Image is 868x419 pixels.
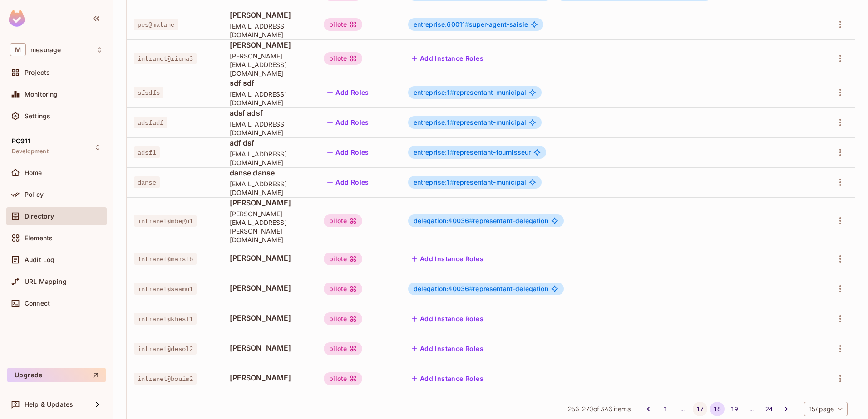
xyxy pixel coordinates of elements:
span: intranet@khesl1 [134,313,197,325]
span: [PERSON_NAME] [230,253,310,263]
div: … [745,404,759,414]
nav: pagination navigation [640,402,795,416]
span: [EMAIL_ADDRESS][DOMAIN_NAME] [230,180,310,197]
span: super-agent-saisie [414,21,528,28]
span: M [10,43,26,56]
span: [EMAIL_ADDRESS][DOMAIN_NAME] [230,120,310,137]
button: Go to next page [779,402,794,416]
button: Add Roles [324,145,373,160]
span: Connect [25,300,50,307]
div: 15 / page [804,402,848,416]
span: Elements [25,234,53,242]
span: [PERSON_NAME] [230,40,310,50]
div: pilote [324,18,362,31]
button: Add Instance Roles [408,252,487,266]
button: Upgrade [7,368,106,382]
span: intranet@bouim2 [134,373,197,385]
span: intranet@saamu1 [134,283,197,295]
span: [PERSON_NAME][EMAIL_ADDRESS][PERSON_NAME][DOMAIN_NAME] [230,209,310,244]
span: [EMAIL_ADDRESS][DOMAIN_NAME] [230,150,310,167]
span: PG911 [12,137,30,145]
span: representant-delegation [414,217,548,224]
span: [PERSON_NAME][EMAIL_ADDRESS][DOMAIN_NAME] [230,52,310,78]
span: [PERSON_NAME] [230,10,310,20]
span: representant-municipal [414,89,526,96]
button: Go to page 17 [693,402,707,416]
span: [EMAIL_ADDRESS][DOMAIN_NAME] [230,22,310,39]
span: [PERSON_NAME] [230,313,310,323]
button: Add Instance Roles [408,51,487,66]
div: pilote [324,214,362,227]
span: Audit Log [25,256,54,263]
span: # [450,148,454,156]
img: SReyMgAAAABJRU5ErkJggg== [9,10,25,27]
button: Add Roles [324,85,373,100]
button: Add Roles [324,175,373,190]
span: [PERSON_NAME] [230,343,310,353]
span: # [450,178,454,186]
span: entreprise:1 [414,178,454,186]
span: Development [12,148,49,155]
div: pilote [324,283,362,295]
span: representant-fournisseur [414,149,531,156]
span: representant-municipal [414,179,526,186]
button: Add Instance Roles [408,371,487,386]
span: [EMAIL_ADDRESS][DOMAIN_NAME] [230,90,310,107]
span: delegation:40036 [414,217,473,224]
div: pilote [324,342,362,355]
span: URL Mapping [25,278,67,285]
button: page 18 [710,402,725,416]
span: representant-delegation [414,285,548,292]
span: Policy [25,191,44,198]
button: Go to previous page [641,402,656,416]
div: … [676,404,690,414]
span: # [465,20,469,28]
button: Add Instance Roles [408,312,487,326]
span: danse [134,176,160,188]
button: Go to page 1 [658,402,673,416]
span: intranet@marstb [134,253,197,265]
span: danse danse [230,168,310,178]
button: Add Instance Roles [408,341,487,356]
button: Go to page 24 [762,402,776,416]
div: pilote [324,312,362,325]
span: [PERSON_NAME] [230,373,310,383]
span: Help & Updates [25,401,73,408]
span: [PERSON_NAME] [230,283,310,293]
span: Home [25,169,42,176]
div: pilote [324,52,362,65]
span: adsf1 [134,146,160,158]
span: # [450,88,454,96]
span: 256 - 270 of 346 items [568,404,631,414]
span: # [469,285,473,292]
span: adsfadf [134,117,167,128]
span: entreprise:60011 [414,20,469,28]
span: adf dsf [230,138,310,148]
span: Monitoring [25,91,58,98]
div: pilote [324,372,362,385]
span: sfsdfs [134,87,163,98]
span: [PERSON_NAME] [230,198,310,208]
span: Settings [25,112,50,120]
span: intranet@ricna3 [134,53,197,64]
span: delegation:40036 [414,285,473,292]
span: intranet@desol2 [134,343,197,355]
span: # [469,217,473,224]
span: Workspace: mesurage [30,46,61,54]
span: # [450,118,454,126]
span: adsf adsf [230,108,310,118]
span: entreprise:1 [414,148,454,156]
button: Add Roles [324,115,373,130]
div: pilote [324,253,362,265]
span: entreprise:1 [414,118,454,126]
span: Directory [25,213,54,220]
span: entreprise:1 [414,88,454,96]
span: Projects [25,69,50,76]
span: representant-municipal [414,119,526,126]
span: pes@matane [134,19,178,30]
span: intranet@mbegu1 [134,215,197,227]
button: Go to page 19 [727,402,742,416]
span: sdf sdf [230,78,310,88]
